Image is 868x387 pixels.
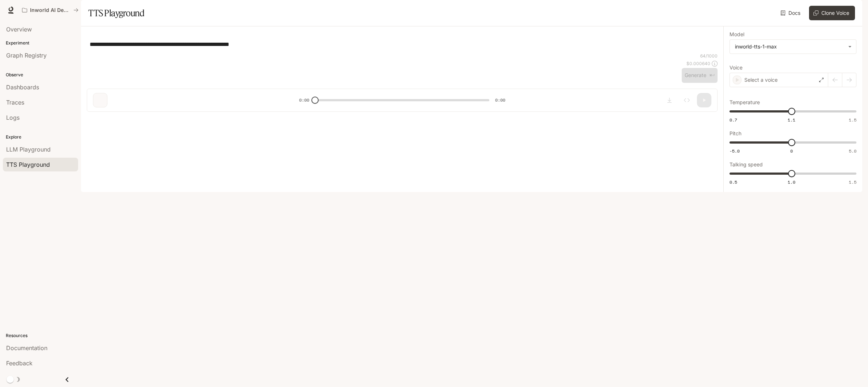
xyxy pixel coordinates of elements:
[809,6,855,20] button: Clone Voice
[700,53,718,59] p: 64 / 1000
[686,60,710,67] p: $ 0.000640
[730,40,856,54] div: inworld-tts-1-max
[729,65,743,70] p: Voice
[30,7,71,13] p: Inworld AI Demos
[88,6,144,20] h1: TTS Playground
[790,148,793,154] span: 0
[729,162,763,167] p: Talking speed
[735,43,844,50] div: inworld-tts-1-max
[849,179,856,185] span: 1.5
[788,117,795,123] span: 1.1
[19,3,82,17] button: All workspaces
[729,100,760,105] p: Temperature
[744,76,778,84] p: Select a voice
[729,179,737,185] span: 0.5
[729,148,740,154] span: -5.0
[729,32,744,37] p: Model
[788,179,795,185] span: 1.0
[849,117,856,123] span: 1.5
[779,6,803,20] a: Docs
[849,148,856,154] span: 5.0
[729,117,737,123] span: 0.7
[729,131,741,136] p: Pitch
